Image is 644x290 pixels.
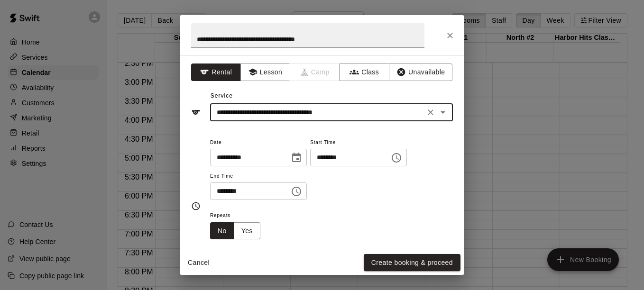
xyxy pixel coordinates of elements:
span: End Time [210,170,307,183]
button: Open [436,106,450,119]
button: Yes [234,222,260,240]
button: Cancel [184,254,214,272]
span: Camps can only be created in the Services page [290,63,340,81]
span: Start Time [310,136,407,149]
button: Choose time, selected time is 5:30 PM [287,182,306,201]
button: No [210,222,234,240]
button: Clear [424,106,437,119]
button: Lesson [240,63,290,81]
button: Choose date, selected date is Aug 22, 2025 [287,148,306,167]
span: Repeats [210,209,268,222]
span: Date [210,136,307,149]
button: Class [340,63,389,81]
button: Create booking & proceed [364,254,460,272]
svg: Timing [191,201,201,211]
button: Close [442,27,459,44]
div: outlined button group [210,222,260,240]
button: Choose time, selected time is 5:00 PM [387,148,406,167]
button: Unavailable [389,63,452,81]
span: Service [211,92,233,99]
button: Rental [191,63,241,81]
svg: Service [191,108,201,117]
